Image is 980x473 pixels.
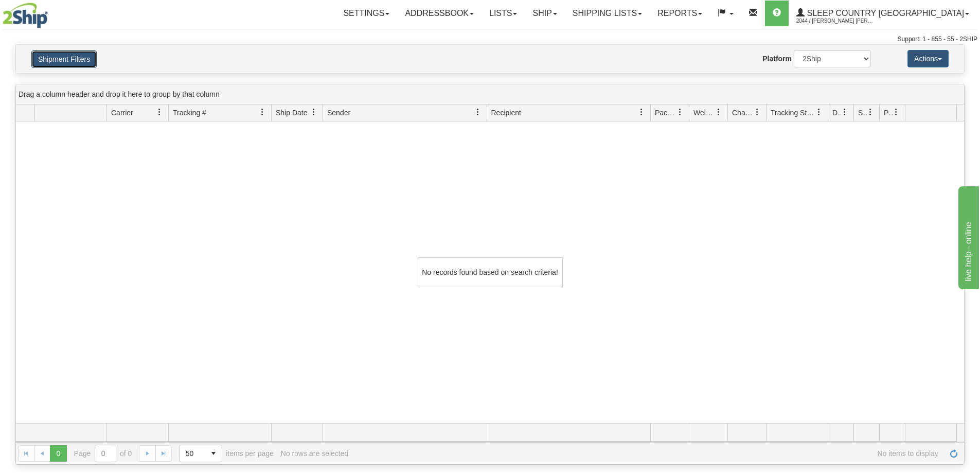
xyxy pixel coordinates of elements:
a: Shipment Issues filter column settings [862,103,879,121]
iframe: chat widget [956,184,979,289]
span: Page 0 [50,445,66,462]
span: Sleep Country [GEOGRAPHIC_DATA] [805,9,964,17]
a: Reports [650,1,710,26]
a: Sleep Country [GEOGRAPHIC_DATA] 2044 / [PERSON_NAME] [PERSON_NAME] [789,1,977,26]
a: Shipping lists [565,1,650,26]
span: 50 [186,448,199,459]
span: Sender [327,108,350,118]
span: Carrier [111,108,133,118]
a: Tracking Status filter column settings [810,103,828,121]
a: Pickup Status filter column settings [887,103,905,121]
img: logo2044.jpg [3,3,48,28]
span: Packages [655,108,676,118]
span: Ship Date [276,108,307,118]
span: Tracking # [173,108,206,118]
span: Weight [693,108,715,118]
div: live help - online [8,6,95,19]
span: Recipient [491,108,521,118]
a: Tracking # filter column settings [254,103,271,121]
div: Support: 1 - 855 - 55 - 2SHIP [3,35,977,44]
a: Ship [525,1,564,26]
a: Settings [335,1,397,26]
div: grid grouping header [16,84,964,104]
a: Lists [482,1,525,26]
span: select [205,445,222,462]
a: Recipient filter column settings [633,103,650,121]
span: items per page [179,445,274,462]
a: Carrier filter column settings [151,103,168,121]
label: Platform [762,54,792,64]
a: Addressbook [397,1,482,26]
span: Charge [732,108,754,118]
span: Page of 0 [74,445,132,462]
a: Refresh [946,445,962,462]
div: No records found based on search criteria! [418,257,563,287]
span: Tracking Status [771,108,815,118]
span: Shipment Issues [858,108,867,118]
div: No rows are selected [281,449,349,458]
button: Shipment Filters [31,50,97,68]
span: Page sizes drop down [179,445,222,462]
button: Actions [907,50,949,67]
span: Delivery Status [832,108,841,118]
a: Sender filter column settings [469,103,487,121]
span: No items to display [355,449,938,458]
span: Pickup Status [884,108,893,118]
a: Weight filter column settings [710,103,727,121]
span: 2044 / [PERSON_NAME] [PERSON_NAME] [796,16,874,26]
a: Charge filter column settings [749,103,766,121]
a: Packages filter column settings [671,103,689,121]
a: Ship Date filter column settings [305,103,323,121]
a: Delivery Status filter column settings [836,103,853,121]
